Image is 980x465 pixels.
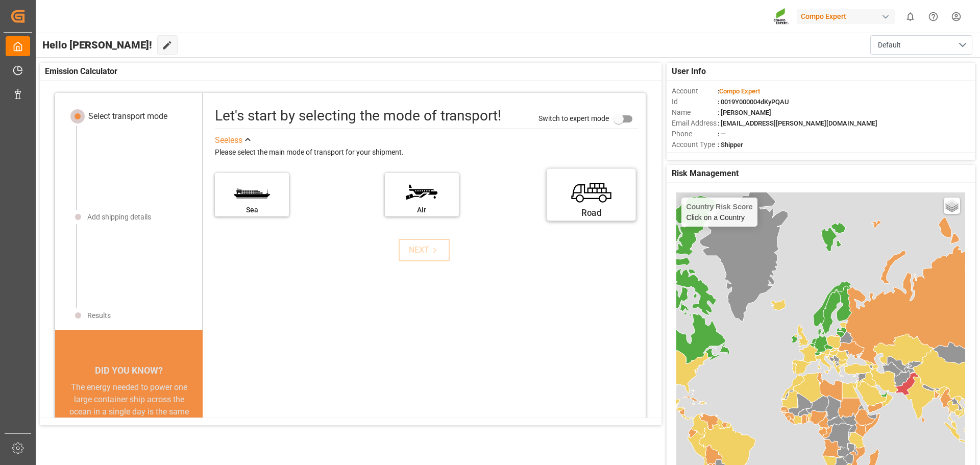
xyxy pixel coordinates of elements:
[553,207,630,219] div: Road
[870,35,972,55] button: open menu
[672,107,718,118] span: Name
[899,5,922,28] button: show 0 new notifications
[390,205,454,215] div: Air
[672,65,706,78] span: User Info
[797,9,895,24] div: Compo Expert
[718,87,760,95] span: :
[672,167,739,180] span: Risk Management
[538,114,609,122] span: Switch to expert mode
[672,86,718,96] span: Account
[672,139,718,150] span: Account Type
[718,98,789,106] span: : 0019Y000004dKyPQAU
[87,310,111,321] div: Results
[797,7,899,26] button: Compo Expert
[718,119,877,127] span: : [EMAIL_ADDRESS][PERSON_NAME][DOMAIN_NAME]
[67,381,190,455] div: The energy needed to power one large container ship across the ocean in a single day is the same ...
[399,239,450,261] button: NEXT
[922,5,945,28] button: Help Center
[220,205,284,215] div: Sea
[718,130,726,138] span: : —
[672,96,718,107] span: Id
[215,134,242,146] div: See less
[55,360,203,381] div: DID YOU KNOW?
[672,118,718,129] span: Email Address
[944,198,960,214] a: Layers
[718,141,743,149] span: : Shipper
[687,203,753,211] h4: Country Risk Score
[87,212,151,223] div: Add shipping details
[45,65,117,78] span: Emission Calculator
[687,203,753,222] div: Click on a Country
[215,105,501,127] div: Let's start by selecting the mode of transport!
[215,146,639,159] div: Please select the main mode of transport for your shipment.
[409,244,440,256] div: NEXT
[773,8,790,26] img: Screenshot%202023-09-29%20at%2010.02.21.png_1712312052.png
[878,40,901,51] span: Default
[718,109,771,116] span: : [PERSON_NAME]
[88,110,167,123] div: Select transport mode
[42,35,152,55] span: Hello [PERSON_NAME]!
[672,129,718,139] span: Phone
[719,87,760,95] span: Compo Expert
